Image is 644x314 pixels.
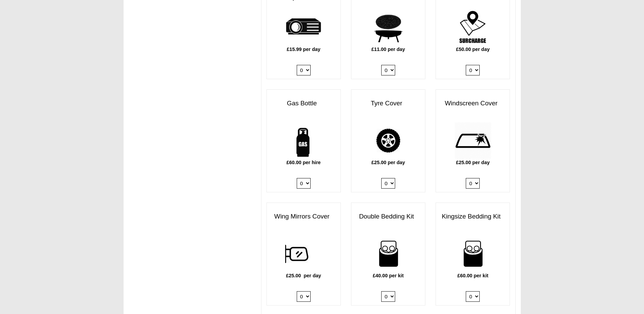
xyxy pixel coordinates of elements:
img: gas-bottle.png [285,122,322,159]
b: £15.99 per day [287,47,320,52]
img: windscreen.png [454,122,491,159]
h3: Kingsize Bedding Kit [436,210,510,224]
b: £25.00 per day [371,160,405,165]
b: £11.00 per day [371,47,405,52]
img: pizza.png [370,9,407,46]
b: £60.00 per kit [457,273,488,278]
b: £60.00 per hire [287,160,321,165]
h3: Windscreen Cover [436,97,510,110]
img: wing.png [285,235,322,272]
h3: Tyre Cover [351,97,425,110]
b: £25.00 per day [456,160,490,165]
h3: Wing Mirrors Cover [267,210,341,224]
img: projector.png [285,9,322,46]
b: £50.00 per day [456,47,490,52]
h3: Gas Bottle [267,97,341,110]
b: £40.00 per kit [373,273,404,278]
img: bedding-for-two.png [370,235,407,272]
h3: Double Bedding Kit [351,210,425,224]
img: surcharge.png [454,9,491,46]
b: £25.00 per day [286,273,321,278]
img: tyre.png [370,122,407,159]
img: bedding-for-two.png [454,235,491,272]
